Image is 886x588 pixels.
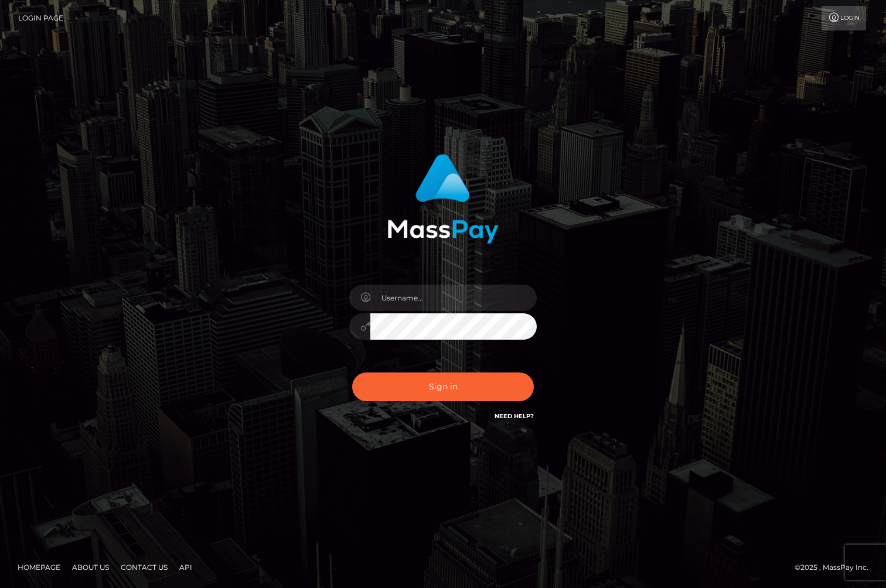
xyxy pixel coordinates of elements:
[795,561,877,574] div: © 2025 , MassPay Inc.
[13,558,65,576] a: Homepage
[387,154,499,244] img: MassPay Login
[18,6,63,30] a: Login Page
[495,412,534,420] a: Need Help?
[116,558,172,576] a: Contact Us
[352,372,534,401] button: Sign in
[67,558,114,576] a: About Us
[175,558,197,576] a: API
[822,6,866,30] a: Login
[370,285,537,311] input: Username...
